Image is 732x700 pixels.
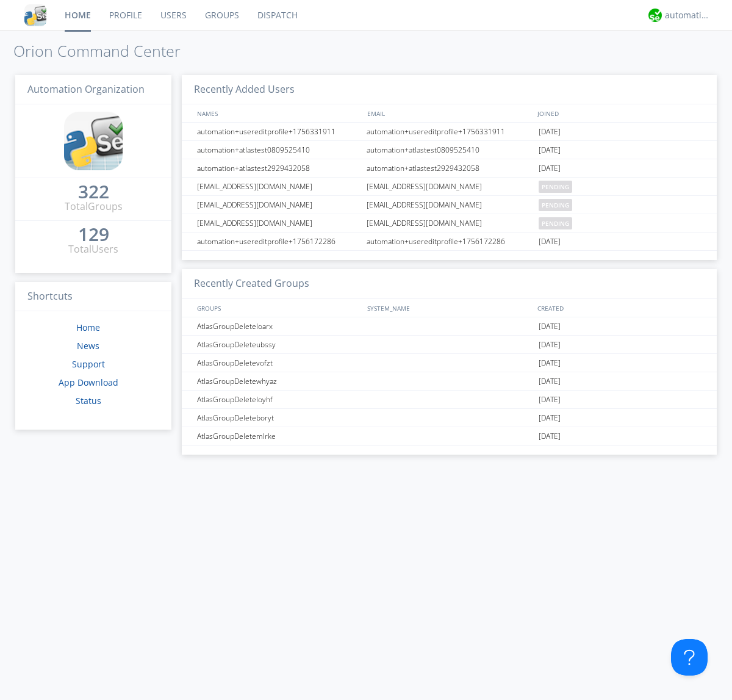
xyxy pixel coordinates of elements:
[364,159,536,177] div: automation+atlastest2929432058
[194,141,363,159] div: automation+atlastest0809525410
[534,299,705,317] div: CREATED
[78,228,109,240] div: 129
[182,372,717,391] a: AtlasGroupDeletewhyaz[DATE]
[76,395,101,406] a: Status
[78,186,109,200] a: 322
[182,159,717,178] a: automation+atlastest2929432058automation+atlastest2929432058[DATE]
[15,282,171,312] h3: Shortcuts
[72,358,105,370] a: Support
[539,123,561,141] span: [DATE]
[194,409,363,427] div: AtlasGroupDeleteboryt
[671,639,708,676] iframe: Toggle Customer Support
[194,159,363,177] div: automation+atlastest2929432058
[78,186,109,198] div: 322
[194,391,363,408] div: AtlasGroupDeleteloyhf
[27,82,145,96] span: Automation Organization
[182,214,717,233] a: [EMAIL_ADDRESS][DOMAIN_NAME][EMAIL_ADDRESS][DOMAIN_NAME]pending
[665,9,711,21] div: automation+atlas
[364,104,534,122] div: EMAIL
[182,123,717,141] a: automation+usereditprofile+1756331911automation+usereditprofile+1756331911[DATE]
[539,199,572,211] span: pending
[76,322,100,333] a: Home
[539,372,561,391] span: [DATE]
[182,75,717,105] h3: Recently Added Users
[364,141,536,159] div: automation+atlastest0809525410
[78,228,109,242] a: 129
[194,336,363,353] div: AtlasGroupDeleteubssy
[194,104,361,122] div: NAMES
[194,196,363,214] div: [EMAIL_ADDRESS][DOMAIN_NAME]
[182,391,717,409] a: AtlasGroupDeleteloyhf[DATE]
[539,391,561,409] span: [DATE]
[182,317,717,336] a: AtlasGroupDeleteloarx[DATE]
[648,9,662,22] img: d2d01cd9b4174d08988066c6d424eccd
[182,141,717,159] a: automation+atlastest0809525410automation+atlastest0809525410[DATE]
[194,214,363,232] div: [EMAIL_ADDRESS][DOMAIN_NAME]
[64,112,123,170] img: cddb5a64eb264b2086981ab96f4c1ba7
[182,196,717,214] a: [EMAIL_ADDRESS][DOMAIN_NAME][EMAIL_ADDRESS][DOMAIN_NAME]pending
[194,317,363,335] div: AtlasGroupDeleteloarx
[182,233,717,251] a: automation+usereditprofile+1756172286automation+usereditprofile+1756172286[DATE]
[364,178,536,195] div: [EMAIL_ADDRESS][DOMAIN_NAME]
[77,340,99,352] a: News
[539,217,572,229] span: pending
[59,377,118,388] a: App Download
[182,409,717,427] a: AtlasGroupDeleteboryt[DATE]
[182,178,717,196] a: [EMAIL_ADDRESS][DOMAIN_NAME][EMAIL_ADDRESS][DOMAIN_NAME]pending
[194,299,361,317] div: GROUPS
[182,336,717,354] a: AtlasGroupDeleteubssy[DATE]
[194,372,363,390] div: AtlasGroupDeletewhyaz
[182,427,717,446] a: AtlasGroupDeletemlrke[DATE]
[539,159,561,178] span: [DATE]
[364,233,536,250] div: automation+usereditprofile+1756172286
[24,4,46,26] img: cddb5a64eb264b2086981ab96f4c1ba7
[364,123,536,140] div: automation+usereditprofile+1756331911
[182,269,717,299] h3: Recently Created Groups
[539,141,561,159] span: [DATE]
[539,181,572,193] span: pending
[194,178,363,195] div: [EMAIL_ADDRESS][DOMAIN_NAME]
[65,200,123,214] div: Total Groups
[364,196,536,214] div: [EMAIL_ADDRESS][DOMAIN_NAME]
[534,104,705,122] div: JOINED
[364,214,536,232] div: [EMAIL_ADDRESS][DOMAIN_NAME]
[539,409,561,427] span: [DATE]
[194,427,363,445] div: AtlasGroupDeletemlrke
[364,299,534,317] div: SYSTEM_NAME
[194,233,363,250] div: automation+usereditprofile+1756172286
[539,233,561,251] span: [DATE]
[194,123,363,140] div: automation+usereditprofile+1756331911
[539,427,561,446] span: [DATE]
[194,354,363,372] div: AtlasGroupDeletevofzt
[539,317,561,336] span: [DATE]
[68,242,118,256] div: Total Users
[539,336,561,354] span: [DATE]
[182,354,717,372] a: AtlasGroupDeletevofzt[DATE]
[539,354,561,372] span: [DATE]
